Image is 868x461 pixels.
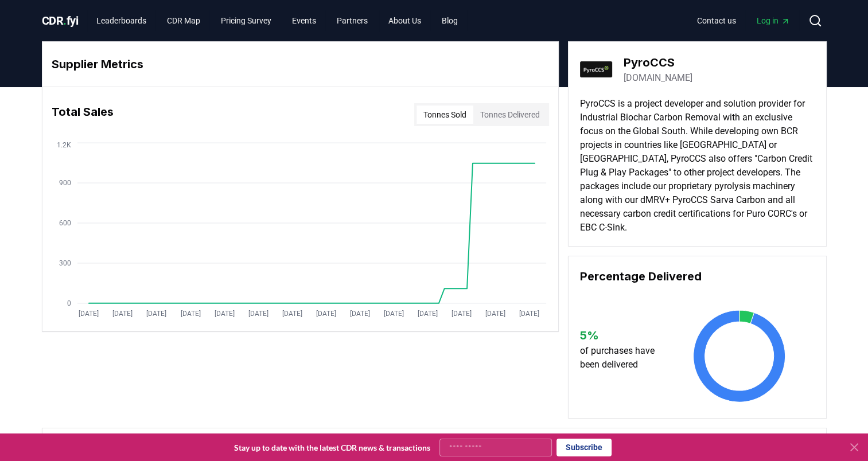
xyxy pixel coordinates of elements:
[580,97,815,235] p: PyroCCS is a project developer and solution provider for Industrial Biochar Carbon Removal with a...
[379,10,430,31] a: About Us
[580,53,612,85] img: PyroCCS-logo
[59,219,71,227] tspan: 600
[212,10,281,31] a: Pricing Survey
[580,344,665,372] p: of purchases have been delivered
[349,310,369,318] tspan: [DATE]
[383,310,403,318] tspan: [DATE]
[519,310,539,318] tspan: [DATE]
[433,10,467,31] a: Blog
[63,14,67,28] span: .
[180,310,200,318] tspan: [DATE]
[146,310,166,318] tspan: [DATE]
[248,310,268,318] tspan: [DATE]
[52,56,549,73] h3: Supplier Metrics
[56,141,71,149] tspan: 1.2K
[282,310,302,318] tspan: [DATE]
[79,310,99,318] tspan: [DATE]
[417,310,437,318] tspan: [DATE]
[59,179,71,187] tspan: 900
[52,103,114,126] h3: Total Sales
[624,71,692,85] a: [DOMAIN_NAME]
[283,10,325,31] a: Events
[67,299,71,307] tspan: 0
[417,106,473,124] button: Tonnes Sold
[42,14,79,28] span: CDR fyi
[42,13,79,29] a: CDR.fyi
[580,268,815,285] h3: Percentage Delivered
[59,259,71,267] tspan: 300
[688,10,745,31] a: Contact us
[87,10,467,31] nav: Main
[580,327,665,344] h3: 5 %
[112,310,133,318] tspan: [DATE]
[158,10,209,31] a: CDR Map
[316,310,336,318] tspan: [DATE]
[328,10,377,31] a: Partners
[87,10,155,31] a: Leaderboards
[485,310,505,318] tspan: [DATE]
[757,15,790,26] span: Log in
[688,10,799,31] nav: Main
[748,10,799,31] a: Log in
[473,106,547,124] button: Tonnes Delivered
[624,54,692,71] h3: PyroCCS
[214,310,234,318] tspan: [DATE]
[451,310,471,318] tspan: [DATE]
